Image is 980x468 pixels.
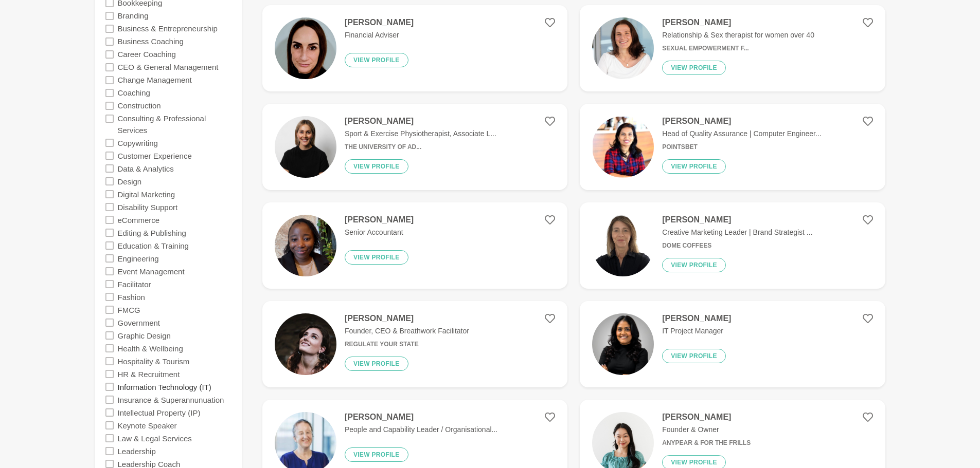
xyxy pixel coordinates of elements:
[118,329,171,342] label: Graphic Design
[345,250,408,265] button: View profile
[345,313,469,324] h4: [PERSON_NAME]
[592,116,654,178] img: 59f335efb65c6b3f8f0c6c54719329a70c1332df-242x243.png
[118,86,150,99] label: Coaching
[275,17,336,79] img: 2462cd17f0db61ae0eaf7f297afa55aeb6b07152-1255x1348.jpg
[118,9,149,22] label: Branding
[118,419,177,432] label: Keynote Speaker
[580,301,885,387] a: [PERSON_NAME]IT Project ManagerView profile
[662,159,726,174] button: View profile
[118,342,183,354] label: Health & Wellbeing
[662,116,821,126] h4: [PERSON_NAME]
[345,424,497,435] p: People and Capability Leader / Organisational...
[118,290,145,303] label: Fashion
[118,112,231,137] label: Consulting & Professional Services
[662,349,726,363] button: View profile
[262,5,567,91] a: [PERSON_NAME]Financial AdviserView profile
[662,215,812,225] h4: [PERSON_NAME]
[118,175,142,188] label: Design
[345,159,408,174] button: View profile
[592,313,654,375] img: 01aee5e50c87abfaa70c3c448cb39ff495e02bc9-1024x1024.jpg
[118,393,224,406] label: Insurance & Superannunuation
[580,104,885,190] a: [PERSON_NAME]Head of Quality Assurance | Computer Engineer...PointsBetView profile
[118,136,158,149] label: Copywriting
[118,61,219,73] label: CEO & General Management
[345,412,497,422] h4: [PERSON_NAME]
[592,17,654,79] img: d6e4e6fb47c6b0833f5b2b80120bcf2f287bc3aa-2570x2447.jpg
[118,188,175,200] label: Digital Marketing
[662,242,812,250] h6: Dome Coffees
[662,143,821,151] h6: PointsBet
[662,45,814,52] h6: Sexual Empowerment f...
[118,316,161,329] label: Government
[118,380,211,393] label: Information Technology (IT)
[662,424,751,435] p: Founder & Owner
[275,116,336,178] img: 523c368aa158c4209afe732df04685bb05a795a5-1125x1128.jpg
[118,200,178,213] label: Disability Support
[662,326,731,336] p: IT Project Manager
[118,73,192,86] label: Change Management
[592,215,654,276] img: 675efa3b2e966e5c68b6c0b6a55f808c2d9d66a7-1333x2000.png
[118,444,156,457] label: Leadership
[345,17,414,28] h4: [PERSON_NAME]
[662,439,751,447] h6: Anypear & For The Frills
[345,128,496,139] p: Sport & Exercise Physiotherapist, Associate L...
[345,341,469,348] h6: Regulate Your State
[662,313,731,324] h4: [PERSON_NAME]
[118,149,192,162] label: Customer Experience
[345,215,414,225] h4: [PERSON_NAME]
[662,61,726,75] button: View profile
[118,277,151,290] label: Facilitator
[118,367,180,380] label: HR & Recruitment
[118,239,189,252] label: Education & Training
[118,303,140,316] label: FMCG
[118,22,218,35] label: Business & Entrepreneurship
[118,226,186,239] label: Editing & Publishing
[118,213,160,226] label: eCommerce
[345,326,469,336] p: Founder, CEO & Breathwork Facilitator
[118,99,161,112] label: Construction
[662,258,726,272] button: View profile
[275,313,336,375] img: 8185ea49deb297eade9a2e5250249276829a47cd-920x897.jpg
[580,202,885,289] a: [PERSON_NAME]Creative Marketing Leader | Brand Strategist ...Dome CoffeesView profile
[118,48,176,61] label: Career Coaching
[262,104,567,190] a: [PERSON_NAME]Sport & Exercise Physiotherapist, Associate L...The University of Ad...View profile
[345,116,496,126] h4: [PERSON_NAME]
[662,412,751,422] h4: [PERSON_NAME]
[118,265,185,277] label: Event Management
[345,30,414,41] p: Financial Adviser
[118,432,192,444] label: Law & Legal Services
[345,447,408,462] button: View profile
[580,5,885,91] a: [PERSON_NAME]Relationship & Sex therapist for women over 40Sexual Empowerment f...View profile
[345,143,496,151] h6: The University of Ad...
[345,357,408,371] button: View profile
[262,301,567,387] a: [PERSON_NAME]Founder, CEO & Breathwork FacilitatorRegulate Your StateView profile
[275,215,336,276] img: 54410d91cae438123b608ef54d3da42d18b8f0e6-2316x3088.jpg
[662,128,821,139] p: Head of Quality Assurance | Computer Engineer...
[345,53,408,67] button: View profile
[662,227,812,238] p: Creative Marketing Leader | Brand Strategist ...
[118,252,159,265] label: Engineering
[345,227,414,238] p: Senior Accountant
[262,202,567,289] a: [PERSON_NAME]Senior AccountantView profile
[118,354,190,367] label: Hospitality & Tourism
[118,162,174,175] label: Data & Analytics
[118,406,201,419] label: Intellectual Property (IP)
[662,17,814,28] h4: [PERSON_NAME]
[662,30,814,41] p: Relationship & Sex therapist for women over 40
[118,35,184,48] label: Business Coaching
